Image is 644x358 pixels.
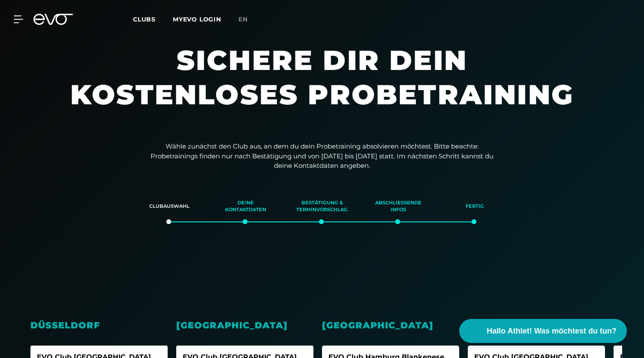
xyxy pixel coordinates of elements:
[238,15,248,23] span: en
[459,319,627,343] button: Hallo Athlet! Was möchtest du tun?
[173,15,221,23] a: MYEVO LOGIN
[133,15,173,23] a: Clubs
[176,319,313,332] div: [GEOGRAPHIC_DATA]
[447,195,502,218] div: Fertig
[218,195,273,218] div: Deine Kontaktdaten
[30,319,168,332] div: Düsseldorf
[65,43,579,129] h1: Sichere dir dein kostenloses Probetraining
[322,319,459,332] div: [GEOGRAPHIC_DATA]
[142,195,197,218] div: Clubauswahl
[487,325,617,337] span: Hallo Athlet! Was möchtest du tun?
[371,195,426,218] div: Abschließende Infos
[238,15,258,24] a: en
[133,15,156,23] span: Clubs
[150,142,494,171] p: Wähle zunächst den Club aus, an dem du dein Probetraining absolvieren möchtest. Bitte beachte: Pr...
[468,319,605,332] div: [GEOGRAPHIC_DATA]
[295,195,349,218] div: Bestätigung & Terminvorschlag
